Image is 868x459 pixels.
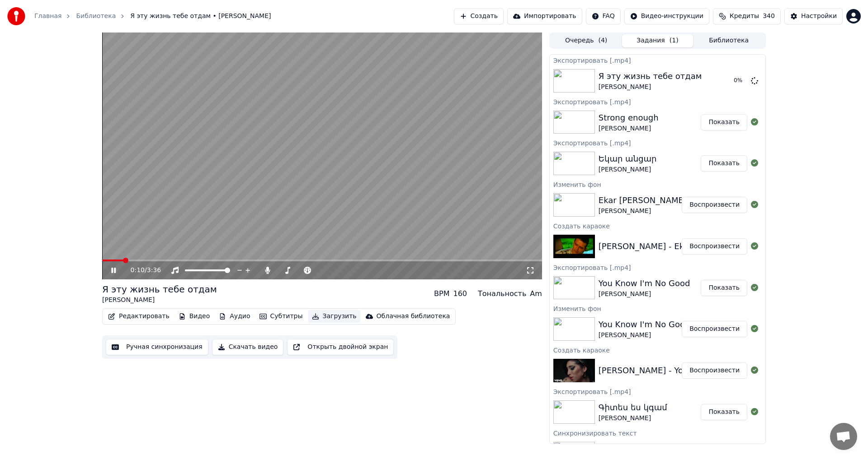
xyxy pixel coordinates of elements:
button: Видео [175,310,214,323]
button: Создать [454,8,504,24]
div: Я эту жизнь тебе отдам [599,70,702,83]
div: Экспортировать [.mp4] [550,96,765,107]
div: Создать караоке [550,220,765,231]
button: Импортировать [507,8,582,24]
div: Синхронизировать текст [550,427,765,438]
button: Настройки [784,8,843,24]
nav: breadcrumb [34,12,271,21]
button: Показать [701,404,747,420]
div: Я эту жизнь тебе отдам [102,283,217,296]
div: Создать караоке [550,344,765,355]
button: Очередь [551,34,622,47]
div: Եկար անցար [599,153,657,165]
button: Аудио [215,310,254,323]
span: ( 4 ) [598,36,607,45]
div: Облачная библиотека [377,312,450,321]
button: Воспроизвести [682,238,747,255]
button: Показать [701,114,747,130]
div: 160 [453,288,467,299]
div: Գիտես ես կգամ [599,401,667,414]
span: Я эту жизнь тебе отдам • [PERSON_NAME] [130,12,271,21]
div: BPM [434,288,449,299]
button: Воспроизвести [682,362,747,379]
button: Воспроизвести [682,321,747,337]
a: Главная [34,12,61,21]
div: [PERSON_NAME] [599,331,690,340]
div: [PERSON_NAME] [599,414,667,423]
div: You Know I'm No Good [599,277,690,290]
span: 340 [763,12,775,21]
span: 3:36 [147,266,161,275]
div: Strong enough [599,111,659,124]
span: Кредиты [730,12,759,21]
button: Библиотека [693,34,764,47]
div: [PERSON_NAME] - You Know I'm No Good [599,364,766,377]
div: [PERSON_NAME] [599,290,690,299]
button: Загрузить [308,310,360,323]
button: Воспроизвести [682,197,747,213]
div: Экспортировать [.mp4] [550,386,765,397]
img: youka [7,7,25,25]
div: [PERSON_NAME] [599,165,657,174]
button: Показать [701,155,747,172]
div: Изменить фон [550,303,765,314]
div: Тональность [478,288,526,299]
div: / [131,266,152,275]
div: [PERSON_NAME] [102,296,217,305]
div: Ekar [PERSON_NAME] [599,194,687,207]
button: Редактировать [104,310,173,323]
div: You Know I'm No Good [599,318,690,331]
div: Am [530,288,542,299]
span: ( 1 ) [670,36,679,45]
div: Экспортировать [.mp4] [550,262,765,273]
button: Ручная синхронизация [106,339,208,355]
div: Գիտես ես կգամ [599,442,667,455]
div: Экспортировать [.mp4] [550,137,765,148]
div: Экспортировать [.mp4] [550,55,765,65]
div: [PERSON_NAME] [599,124,659,133]
div: [PERSON_NAME] [599,83,702,92]
div: Настройки [801,12,837,21]
span: 0:10 [131,266,145,275]
button: Показать [701,280,747,296]
button: Задания [622,34,693,47]
button: Субтитры [256,310,307,323]
button: Видео-инструкции [624,8,709,24]
button: Открыть двойной экран [287,339,394,355]
button: Скачать видео [212,339,284,355]
a: Open chat [830,423,857,450]
button: FAQ [586,8,621,24]
button: Кредиты340 [713,8,781,24]
div: [PERSON_NAME] [599,207,687,216]
div: 0 % [734,77,747,84]
a: Библиотека [76,12,116,21]
div: Изменить фон [550,179,765,190]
